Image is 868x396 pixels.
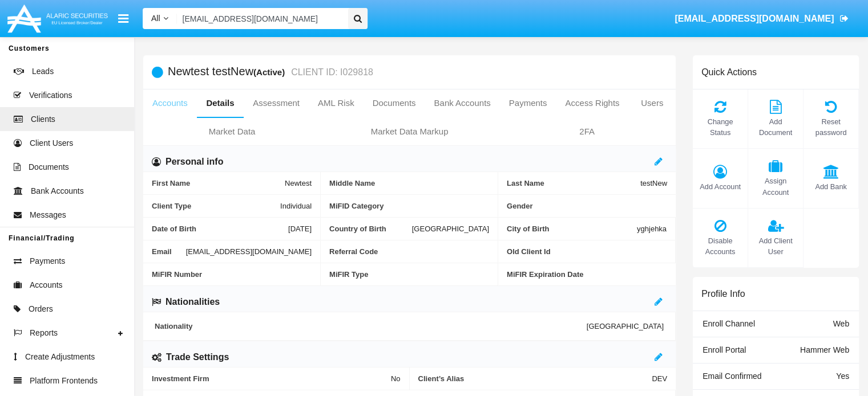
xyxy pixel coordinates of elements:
[507,179,640,187] span: Last Name
[507,270,667,279] span: MiFIR Expiration Date
[701,67,757,77] h6: Quick Actions
[699,116,742,138] span: Change Status
[833,319,849,328] span: Web
[285,179,312,187] span: Newtest
[30,255,65,267] span: Payments
[31,185,84,197] span: Bank Accounts
[675,14,834,23] span: [EMAIL_ADDRESS][DOMAIN_NAME]
[166,351,229,364] h6: Trade Settings
[321,118,498,145] a: Market Data Markup
[836,371,849,381] span: Yes
[30,375,98,387] span: Platform Frontends
[29,161,69,173] span: Documents
[587,322,664,330] span: [GEOGRAPHIC_DATA]
[244,89,309,117] a: Assessment
[500,89,556,117] a: Payments
[637,224,667,233] span: yghjehka
[628,89,676,117] a: Users
[197,89,244,117] a: Details
[507,247,667,256] span: Old Client Id
[29,303,53,315] span: Orders
[165,156,223,168] h6: Personal info
[168,66,373,79] h5: Newtest testNew
[288,68,373,77] small: CLIENT ID: I029818
[329,224,412,233] span: Country of Birth
[152,247,186,256] span: Email
[143,118,321,145] a: Market Data
[30,137,73,149] span: Client Users
[754,235,797,257] span: Add Client User
[556,89,628,117] a: Access Rights
[699,181,742,192] span: Add Account
[391,374,401,383] span: No
[155,322,587,330] span: Nationality
[186,247,312,256] span: [EMAIL_ADDRESS][DOMAIN_NAME]
[309,89,364,117] a: AML Risk
[280,202,312,210] span: Individual
[669,3,854,35] a: [EMAIL_ADDRESS][DOMAIN_NAME]
[703,319,755,328] span: Enroll Channel
[412,224,489,233] span: [GEOGRAPHIC_DATA]
[152,202,280,210] span: Client Type
[701,288,745,299] h6: Profile Info
[425,89,499,117] a: Bank Accounts
[418,374,652,383] span: Client’s Alias
[143,13,177,25] a: All
[6,2,110,35] img: Logo image
[329,202,489,210] span: MiFID Category
[253,66,288,79] div: (Active)
[640,179,667,187] span: testNew
[329,270,489,279] span: MiFIR Type
[152,224,288,233] span: Date of Birth
[329,247,489,256] span: Referral Code
[754,175,797,197] span: Assign Account
[143,89,197,117] a: Accounts
[151,14,160,23] span: All
[288,224,312,233] span: [DATE]
[329,179,489,187] span: Middle Name
[800,345,849,354] span: Hammer Web
[507,202,667,210] span: Gender
[152,270,312,279] span: MiFIR Number
[703,371,761,381] span: Email Confirmed
[30,279,63,291] span: Accounts
[152,179,285,187] span: First Name
[29,89,72,101] span: Verifications
[30,327,58,339] span: Reports
[31,113,55,125] span: Clients
[809,116,853,138] span: Reset password
[32,66,54,77] span: Leads
[809,181,853,192] span: Add Bank
[152,374,391,383] span: Investment Firm
[498,118,676,145] a: 2FA
[165,296,220,308] h6: Nationalities
[507,224,637,233] span: City of Birth
[30,209,66,221] span: Messages
[25,351,95,363] span: Create Adjustments
[754,116,797,138] span: Add Document
[699,235,742,257] span: Disable Accounts
[177,8,344,29] input: Search
[703,345,746,354] span: Enroll Portal
[652,374,667,383] span: DEV
[364,89,425,117] a: Documents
